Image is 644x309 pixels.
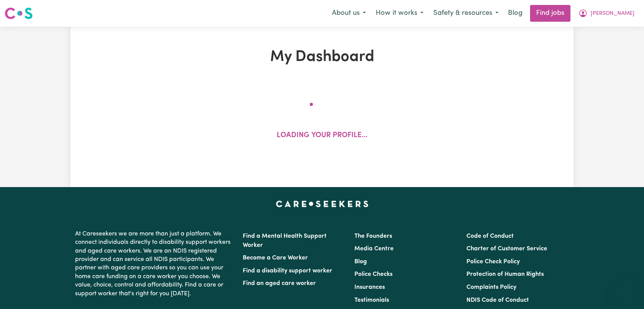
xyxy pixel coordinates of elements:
[503,5,527,22] a: Blog
[354,284,385,290] a: Insurances
[574,5,639,21] button: My Account
[354,271,392,277] a: Police Checks
[243,268,332,274] a: Find a disability support worker
[466,246,547,252] a: Charter of Customer Service
[614,279,638,303] iframe: Button to launch messaging window
[466,271,544,277] a: Protection of Human Rights
[354,297,389,303] a: Testimonials
[277,130,367,141] p: Loading your profile...
[276,201,368,207] a: Careseekers home page
[466,297,529,303] a: NDIS Code of Conduct
[530,5,570,22] a: Find jobs
[466,259,520,265] a: Police Check Policy
[354,259,367,265] a: Blog
[428,5,503,21] button: Safety & resources
[243,233,327,248] a: Find a Mental Health Support Worker
[243,255,308,261] a: Become a Care Worker
[159,48,485,66] h1: My Dashboard
[354,246,394,252] a: Media Centre
[466,284,516,290] a: Complaints Policy
[5,5,33,22] a: Careseekers logo
[75,227,234,301] p: At Careseekers we are more than just a platform. We connect individuals directly to disability su...
[5,6,33,20] img: Careseekers logo
[327,5,371,21] button: About us
[354,233,392,239] a: The Founders
[371,5,428,21] button: How it works
[243,280,316,287] a: Find an aged care worker
[466,233,514,239] a: Code of Conduct
[591,10,634,18] span: [PERSON_NAME]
